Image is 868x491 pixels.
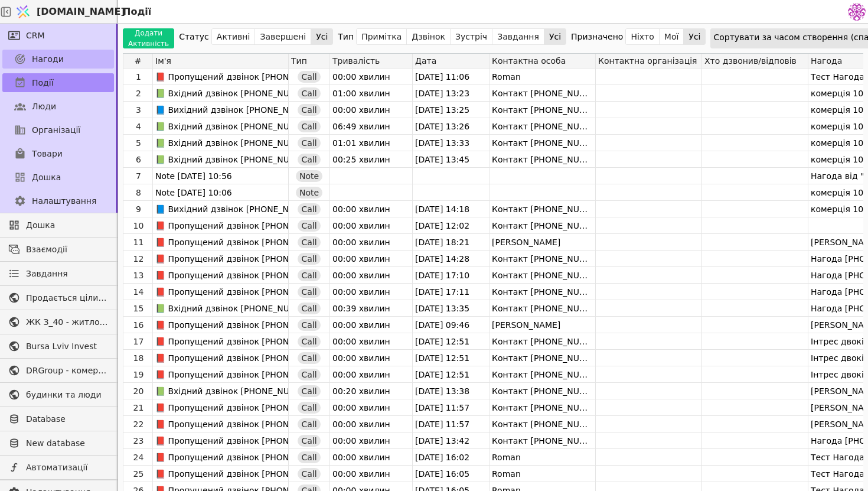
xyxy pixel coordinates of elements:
div: 00:00 хвилин [330,234,412,251]
span: Автоматизації [26,461,108,474]
div: 01:01 хвилин [330,135,412,151]
div: 📗 Вхідний дзвінок [PHONE_NUMBER] [155,383,288,399]
div: 2 [125,85,152,102]
div: 24 [125,449,152,466]
div: Call [298,451,320,463]
a: будинки та люди [2,385,114,404]
div: 📕 Пропущений дзвінок [PHONE_NUMBER] [155,333,288,349]
div: [DATE] 18:21 [413,234,489,251]
div: 01:00 хвилин [330,85,412,102]
div: Контакт [PHONE_NUMBER] [490,151,595,168]
span: Database [26,413,108,425]
div: 12 [125,251,152,267]
div: 📕 Пропущений дзвінок [PHONE_NUMBER] [155,317,288,333]
span: Дошка [32,171,61,184]
div: 13 [125,267,152,284]
div: 00:00 хвилин [330,251,412,267]
div: 6 [125,151,152,168]
div: Контакт [PHONE_NUMBER] [490,135,595,151]
div: 17 [125,333,152,350]
div: Note [296,170,322,182]
div: 00:00 хвилин [330,333,412,350]
div: [DATE] 13:35 [413,300,489,317]
span: Контактна організація [598,56,697,66]
div: [DATE] 12:02 [413,217,489,234]
div: Note [296,187,322,199]
span: Завдання [26,268,68,280]
div: 25 [125,466,152,482]
div: 📗 Вхідний дзвінок [PHONE_NUMBER] [155,85,288,101]
a: Дошка [2,216,114,235]
div: Call [298,385,320,397]
div: [DATE] 12:51 [413,350,489,366]
a: DRGroup - комерційна нерухоомість [2,361,114,380]
img: Logo [14,1,32,23]
a: [DOMAIN_NAME] [12,1,118,23]
div: Контакт [PHONE_NUMBER] [490,118,595,135]
button: Дзвінок [407,28,451,45]
div: 📕 Пропущений дзвінок [PHONE_NUMBER] [155,399,288,415]
div: 📕 Пропущений дзвінок [PHONE_NUMBER] [155,69,288,84]
div: 18 [125,350,152,366]
div: Контакт [PHONE_NUMBER] [490,284,595,300]
span: CRM [26,30,45,42]
div: 06:49 хвилин [330,118,412,135]
span: Дошка [26,219,108,232]
span: Організації [32,124,80,136]
div: Call [298,435,320,447]
div: 00:00 хвилин [330,433,412,449]
span: Товари [32,148,63,160]
div: Call [298,269,320,281]
div: 📕 Пропущений дзвінок [PHONE_NUMBER] [155,350,288,366]
div: 📕 Пропущений дзвінок [PHONE_NUMBER] [155,284,288,300]
span: DRGroup - комерційна нерухоомість [26,365,108,377]
div: 00:00 хвилин [330,217,412,234]
div: [DATE] 13:25 [413,102,489,118]
div: [PERSON_NAME] [490,234,595,251]
div: 00:25 хвилин [330,151,412,168]
div: Статус [179,28,209,45]
div: 00:00 хвилин [330,267,412,284]
div: Call [298,220,320,232]
button: Усі [544,28,566,45]
div: 📕 Пропущений дзвінок [PHONE_NUMBER] [155,433,288,448]
div: 5 [125,135,152,151]
span: Тривалість [332,56,380,66]
div: Roman [490,69,595,85]
div: 19 [125,366,152,383]
div: Контакт [PHONE_NUMBER] [490,217,595,234]
div: [DATE] 13:45 [413,151,489,168]
div: Контакт [PHONE_NUMBER] [490,102,595,118]
div: # [123,54,153,68]
div: [DATE] 12:51 [413,366,489,383]
div: Контакт [PHONE_NUMBER] [490,251,595,267]
div: Call [298,286,320,298]
div: Roman [490,449,595,466]
div: 3 [125,102,152,118]
div: Call [298,137,320,149]
span: Нагода [811,56,842,66]
div: Call [298,303,320,314]
a: Організації [2,121,114,139]
div: [PERSON_NAME] [490,317,595,333]
div: Call [298,369,320,381]
div: Контакт [PHONE_NUMBER] [490,416,595,433]
a: Bursa Lviv Invest [2,337,114,356]
div: 00:00 хвилин [330,69,412,85]
div: Контакт [PHONE_NUMBER] [490,366,595,383]
div: Call [298,319,320,331]
div: Call [298,468,320,480]
div: 00:00 хвилин [330,102,412,118]
div: [DATE] 17:11 [413,284,489,300]
div: Call [298,203,320,215]
div: 📗 Вхідний дзвінок [PHONE_NUMBER] [155,135,288,151]
div: [DATE] 11:57 [413,416,489,433]
button: Усі [311,28,332,45]
span: Хто дзвонив/відповів [704,56,797,66]
div: 00:00 хвилин [330,416,412,433]
div: 📗 Вхідний дзвінок [PHONE_NUMBER] [155,118,288,134]
span: Дата [415,56,436,66]
div: 23 [125,433,152,449]
div: Note [DATE] 10:06 [155,184,288,200]
a: New database [2,434,114,453]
